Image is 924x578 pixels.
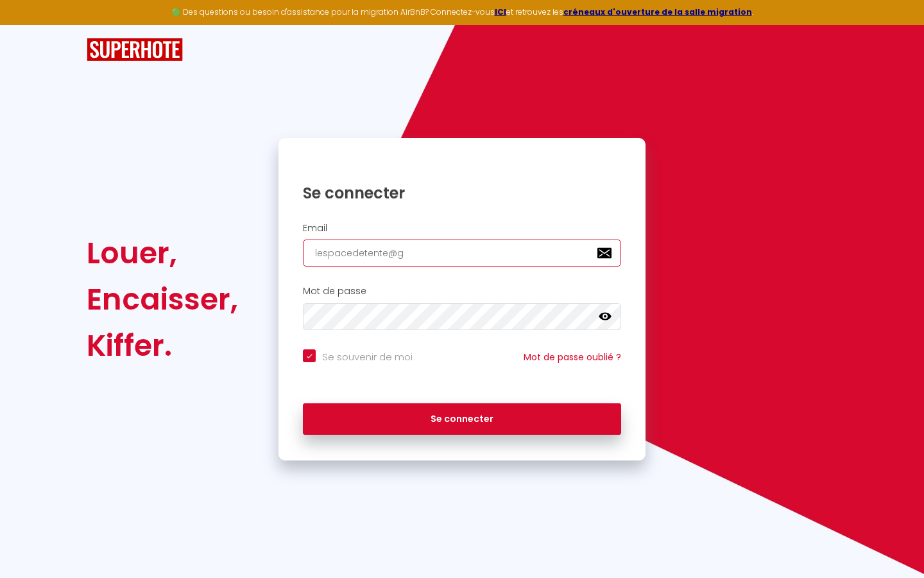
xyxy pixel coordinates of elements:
[303,286,621,297] h2: Mot de passe
[495,6,506,17] a: ICI
[10,5,49,44] button: Ouvrir le widget de chat LiveChat
[303,240,621,267] input: Ton Email
[563,6,752,17] a: créneaux d'ouverture de la salle migration
[87,322,238,369] div: Kiffer.
[524,351,621,363] a: Mot de passe oublié ?
[303,223,621,234] h2: Email
[87,276,238,322] div: Encaisser,
[87,230,238,276] div: Louer,
[87,38,183,62] img: SuperHote logo
[303,403,621,435] button: Se connecter
[303,183,621,203] h1: Se connecter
